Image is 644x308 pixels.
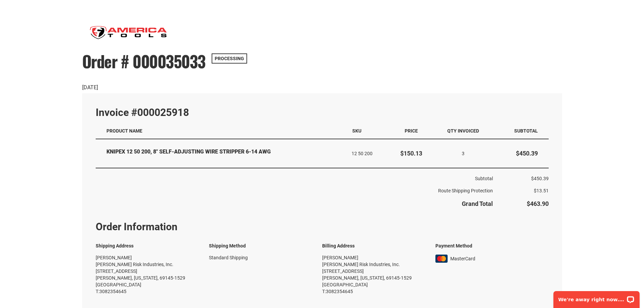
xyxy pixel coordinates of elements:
[82,84,98,91] span: [DATE]
[400,150,422,157] span: $150.13
[96,168,493,185] th: Subtotal
[96,123,347,139] th: Product Name
[322,254,435,295] address: [PERSON_NAME] [PERSON_NAME] Risk Industries, Inc. [STREET_ADDRESS] [PERSON_NAME], [US_STATE], 691...
[209,243,246,248] strong: Shipping Method
[212,53,247,64] span: Processing
[462,151,464,156] span: 3
[534,188,549,193] span: $13.51
[450,252,475,265] span: MasterCard
[96,254,209,295] address: [PERSON_NAME] [PERSON_NAME] Risk Industries, Inc. [STREET_ADDRESS] [PERSON_NAME], [US_STATE], 691...
[106,148,342,156] strong: KNIPEX 12 50 200, 8" SELF-ADJUSTING WIRE STRIPPER 6-14 AWG
[326,289,353,294] a: 3082354645
[389,123,433,139] th: Price
[462,200,493,207] strong: Grand Total
[209,254,322,261] div: Standard Shipping
[96,106,189,118] strong: Invoice #000025918
[347,139,389,168] td: 12 50 200
[96,221,177,233] strong: Order Information
[82,49,206,73] span: Order # 000035033
[322,243,355,248] strong: Billing Address
[549,287,644,308] iframe: LiveChat chat widget
[82,20,175,46] img: America Tools
[435,243,472,248] strong: Payment Method
[516,150,538,157] span: $450.39
[531,176,549,181] span: $450.39
[493,123,549,139] th: Subtotal
[96,185,493,197] th: Route Shipping Protection
[99,289,126,294] a: 3082354645
[435,255,448,263] img: mastercard.png
[82,20,562,46] a: store logo
[527,200,549,207] span: $463.90
[347,123,389,139] th: SKU
[96,243,134,248] strong: Shipping Address
[433,123,493,139] th: Qty Invoiced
